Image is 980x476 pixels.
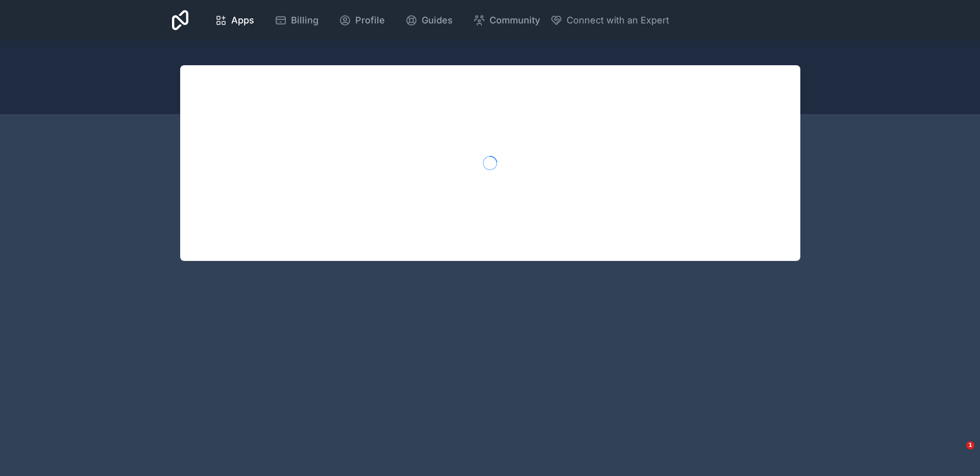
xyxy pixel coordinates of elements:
span: Profile [355,13,385,28]
span: Apps [231,13,254,28]
span: 1 [966,441,974,449]
span: Billing [291,13,318,28]
a: Guides [397,9,461,32]
iframe: Intercom live chat [945,441,970,466]
a: Billing [266,9,327,32]
button: Connect with an Expert [550,13,669,28]
span: Connect with an Expert [567,13,669,28]
a: Community [465,9,548,32]
span: Guides [422,13,453,28]
a: Apps [207,9,262,32]
a: Profile [331,9,393,32]
span: Community [489,13,540,28]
